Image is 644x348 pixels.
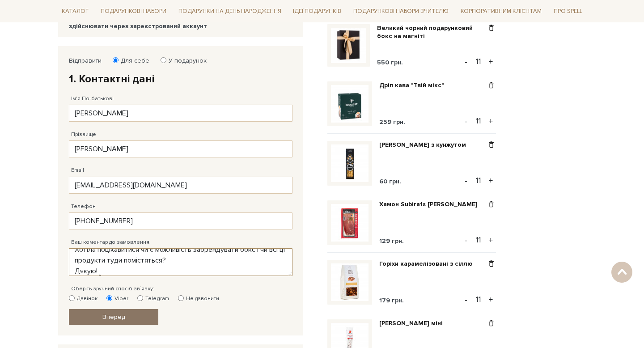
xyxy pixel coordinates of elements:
[379,141,473,149] a: [PERSON_NAME] з кунжутом
[350,4,452,19] a: Подарункові набори Вчителю
[462,115,470,128] button: -
[379,200,484,208] a: Хамон Subirats [PERSON_NAME]
[97,4,170,18] a: Подарункові набори
[379,319,449,327] a: [PERSON_NAME] міні
[486,174,496,187] button: +
[69,72,292,86] h2: 1. Контактні дані
[71,203,96,211] label: Телефон
[462,55,470,68] button: -
[486,293,496,306] button: +
[178,295,184,301] input: Не дзвонити
[161,57,166,63] input: У подарунок
[71,285,154,293] label: Оберіть зручний спосіб зв`язку:
[113,57,119,63] input: Для себе
[331,28,366,63] img: Великий чорний подарунковий бокс на магніті
[379,297,404,304] span: 179 грн.
[379,118,405,126] span: 259 грн.
[71,95,114,103] label: Ім'я По-батькові
[457,4,545,18] a: Корпоративним клієнтам
[178,295,219,303] label: Не дзвонити
[71,166,84,174] label: Email
[71,131,96,139] label: Прізвище
[58,4,92,18] a: Каталог
[377,24,487,40] a: Великий чорний подарунковий бокс на магніті
[486,55,496,68] button: +
[69,57,102,65] label: Відправити
[102,313,125,321] span: Вперед
[331,85,369,123] img: Дріп кава "Твій мікс"
[379,237,404,245] span: 129 грн.
[69,295,97,303] label: Дзвінок
[462,174,470,187] button: -
[137,295,169,303] label: Telegram
[289,4,345,18] a: Ідеї подарунків
[486,233,496,247] button: +
[377,59,403,66] span: 550 грн.
[379,81,451,89] a: Дріп кава "Твій мікс"
[106,295,112,301] input: Viber
[379,260,479,268] a: Горіхи карамелізовані з сіллю
[69,295,75,301] input: Дзвінок
[462,293,470,306] button: -
[331,144,369,182] img: Грісіні з кунжутом
[379,178,401,185] span: 60 грн.
[71,238,151,246] label: Ваш коментар до замовлення.
[115,57,149,65] label: Для себе
[163,57,207,65] label: У подарунок
[137,295,143,301] input: Telegram
[175,4,285,18] a: Подарунки на День народження
[550,4,586,18] a: Про Spell
[106,295,128,303] label: Viber
[486,115,496,128] button: +
[69,14,292,30] div: Для участі в програмі лояльності Spell необхідно всі покупки здійснювати через зареєстрований акк...
[462,233,470,247] button: -
[331,263,369,301] img: Горіхи карамелізовані з сіллю
[331,204,369,242] img: Хамон Subirats Serrano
